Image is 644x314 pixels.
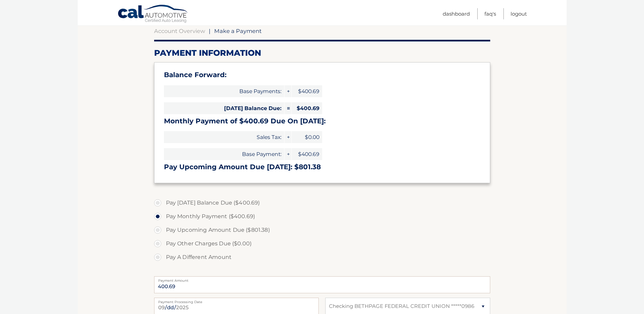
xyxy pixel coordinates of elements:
[154,48,490,58] h2: Payment Information
[209,28,210,34] span: |
[164,85,284,97] span: Base Payments:
[154,298,319,303] label: Payment Processing Date
[117,4,189,24] a: Cal Automotive
[511,8,527,19] a: Logout
[484,8,496,19] a: FAQ's
[284,85,291,97] span: +
[154,276,490,293] input: Payment Amount
[292,102,322,114] span: $400.69
[154,210,490,223] label: Pay Monthly Payment ($400.69)
[164,163,480,171] h3: Pay Upcoming Amount Due [DATE]: $801.38
[292,131,322,143] span: $0.00
[284,148,291,160] span: +
[164,71,480,79] h3: Balance Forward:
[443,8,470,19] a: Dashboard
[154,237,490,250] label: Pay Other Charges Due ($0.00)
[292,148,322,160] span: $400.69
[292,85,322,97] span: $400.69
[164,117,480,125] h3: Monthly Payment of $400.69 Due On [DATE]:
[154,250,490,264] label: Pay A Different Amount
[154,223,490,237] label: Pay Upcoming Amount Due ($801.38)
[154,28,205,34] a: Account Overview
[154,276,490,282] label: Payment Amount
[164,148,284,160] span: Base Payment:
[154,196,490,210] label: Pay [DATE] Balance Due ($400.69)
[164,131,284,143] span: Sales Tax:
[284,131,291,143] span: +
[164,102,284,114] span: [DATE] Balance Due:
[284,102,291,114] span: =
[214,28,262,34] span: Make a Payment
